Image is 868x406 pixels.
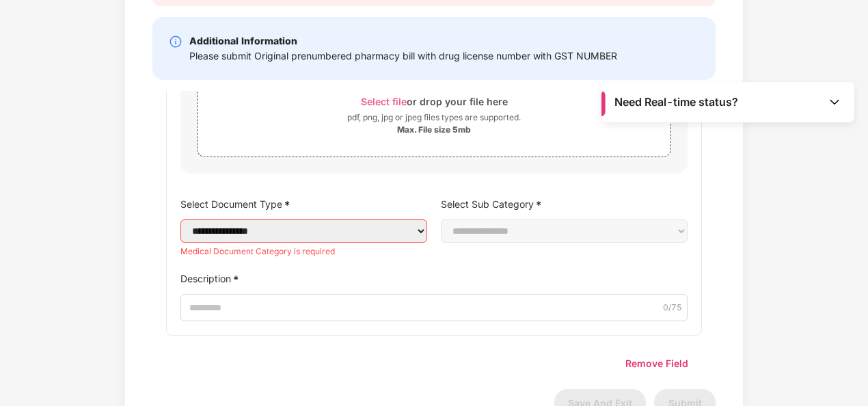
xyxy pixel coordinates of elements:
div: pdf, png, jpg or jpeg files types are supported. [347,111,521,124]
b: Additional Information [189,35,297,46]
img: Toggle Icon [828,95,841,109]
button: Remove Field [612,349,702,378]
span: Select file [361,96,407,107]
label: Select Document Type [180,194,427,214]
div: Please submit Original prenumbered pharmacy bill with drug license number with GST NUMBER [189,49,617,64]
label: Description [180,269,688,288]
div: Medical Document Category is required [180,245,427,258]
img: svg+xml;base64,PHN2ZyBpZD0iSW5mby0yMHgyMCIgeG1sbnM9Imh0dHA6Ly93d3cudzMub3JnLzIwMDAvc3ZnIiB3aWR0aD... [169,35,182,49]
span: Need Real-time status? [614,95,738,109]
span: Select fileor drop your file herepdf, png, jpg or jpeg files types are supported.Max. File size 5mb [198,81,670,146]
div: Max. File size 5mb [397,124,471,135]
label: Select Sub Category [441,194,688,214]
div: or drop your file here [361,92,508,111]
span: 0 /75 [663,301,682,314]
